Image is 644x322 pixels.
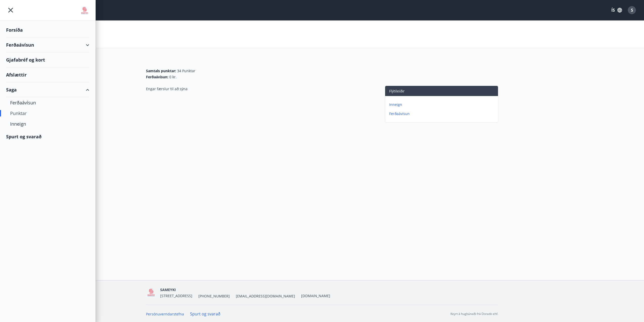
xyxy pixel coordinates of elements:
span: Ferðaávísun : [146,74,168,80]
div: Gjafabréf og kort [6,52,89,67]
button: menu [6,6,15,15]
span: 34 Punktar [177,68,195,73]
a: [DOMAIN_NAME] [301,293,330,298]
span: Engar færslur til að sýna [146,86,188,91]
div: Ferðaávísun [6,37,89,52]
span: S [631,7,633,13]
div: Inneign [10,119,85,129]
span: [STREET_ADDRESS] [160,293,192,298]
div: Saga [6,82,89,97]
span: Flýtileiðir [389,89,405,93]
button: ÍS [609,6,625,15]
a: Spurt og svarað [190,311,220,317]
span: SAMEYKI [160,287,176,292]
button: S [626,4,638,16]
p: Keyrt á hugbúnaði frá Dorado ehf. [450,312,498,316]
span: Samtals punktar : [146,68,176,73]
span: [PHONE_NUMBER] [198,294,230,299]
span: [EMAIL_ADDRESS][DOMAIN_NAME] [236,294,295,299]
img: 5QO2FORUuMeaEQbdwbcTl28EtwdGrpJ2a0ZOehIg.png [146,287,156,298]
div: Afslættir [6,67,89,82]
img: union_logo [80,6,89,16]
a: Persónuverndarstefna [146,312,184,316]
div: Spurt og svarað [6,129,89,144]
div: Punktar [10,108,85,119]
p: Inneign [389,102,496,107]
p: Ferðaávísun [389,111,496,116]
div: Ferðaávísun [10,97,85,108]
div: Forsíða [6,23,89,37]
span: 0 kr. [169,74,177,80]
